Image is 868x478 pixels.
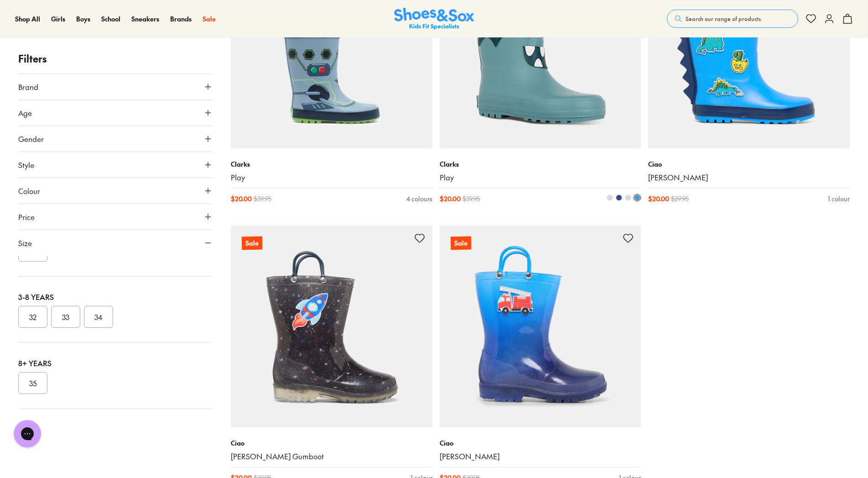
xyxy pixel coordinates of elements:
span: School [101,14,120,23]
a: Play [231,173,432,183]
p: Sale [450,236,471,250]
a: [PERSON_NAME] [648,173,850,183]
button: Style [18,152,213,178]
span: $ 20.00 [231,194,252,204]
button: Colour [18,178,213,204]
p: Sale [242,236,262,250]
p: Clarks [231,159,432,169]
button: 34 [84,306,113,328]
p: Filters [18,51,213,66]
a: Brands [170,14,192,24]
span: Boys [76,14,90,23]
a: Shoes & Sox [394,8,474,30]
a: Sneakers [131,14,159,24]
span: Brands [170,14,192,23]
img: SNS_Logo_Responsive.svg [394,8,474,30]
p: Ciao [231,438,432,448]
button: Brand [18,74,213,100]
button: Size [18,230,213,256]
p: Ciao [648,159,850,169]
span: Age [18,107,32,118]
a: Shop All [15,14,40,24]
span: Gender [18,133,44,144]
span: Colour [18,185,40,196]
span: $ 29.95 [671,194,689,204]
div: 8+ Years [18,357,213,368]
p: Ciao [440,438,641,448]
a: Sale [203,14,216,24]
button: Price [18,204,213,230]
span: $ 39.95 [463,194,480,204]
div: 4 colours [406,194,432,204]
span: Shop All [15,14,40,23]
span: $ 20.00 [440,194,461,204]
button: 32 [18,306,47,328]
span: Style [18,159,34,170]
a: [PERSON_NAME] [440,452,641,462]
button: Gender [18,126,213,152]
a: Girls [51,14,65,24]
span: $ 20.00 [648,194,669,204]
span: Size [18,237,32,248]
span: $ 39.95 [254,194,271,204]
a: [PERSON_NAME] Gumboot [231,452,432,462]
a: Play [440,173,641,183]
span: Search our range of products [686,15,761,23]
a: School [101,14,120,24]
button: Search our range of products [667,10,798,28]
span: Sneakers [131,14,159,23]
div: 3-8 Years [18,291,213,302]
a: Sale [440,226,641,427]
span: Price [18,211,35,222]
a: Boys [76,14,90,24]
iframe: Gorgias live chat messenger [9,417,46,451]
button: 33 [51,306,80,328]
button: 35 [18,372,47,394]
a: Sale [231,226,432,427]
button: Age [18,100,213,126]
span: Girls [51,14,65,23]
p: Clarks [440,159,641,169]
span: Sale [203,14,216,23]
span: Brand [18,81,38,92]
div: 1 colour [828,194,850,204]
